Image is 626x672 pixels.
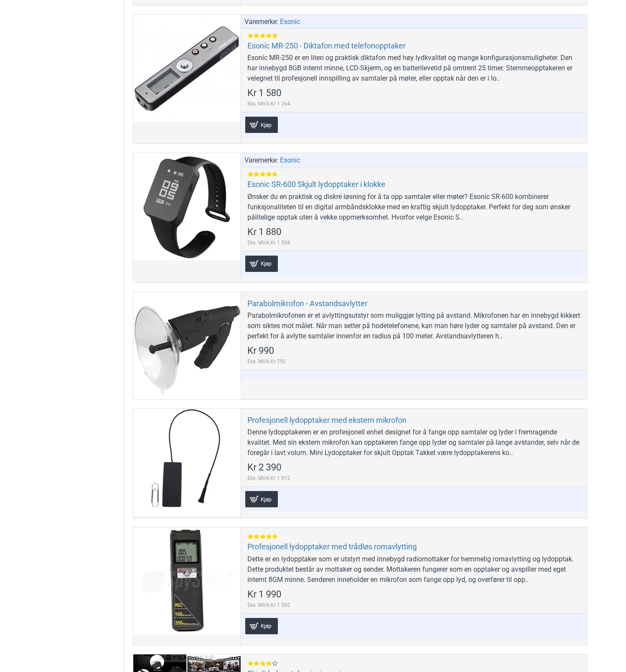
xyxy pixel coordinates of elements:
[247,88,281,98] span: Kr 1 580
[247,554,581,585] div: Dette er en lydopptaker som er utstyrt med innebygd radiomottaker for hemmelig romavlytting og ly...
[259,261,274,266] span: Kjøp
[280,17,300,27] a: Esonic
[247,427,581,458] div: Denne lydopptakeren er en profesjonell enhet designet for å fange opp samtaler og lyder i fremrag...
[247,239,290,247] span: Eks. MVA:Kr 1 504
[133,409,241,516] a: Profesjonell lydopptaker med ekstern mikrofon Profesjonell lydopptaker med ekstern mikrofon
[247,179,385,189] a: Esonic SR-600 Skjult lydopptaker i klokke
[247,100,290,108] span: Eks. MVA:Kr 1 264
[247,474,290,482] span: Eks. MVA:Kr 1 912
[247,192,581,223] div: Ønsker du en praktisk og diskré løsning for å ta opp samtaler eller møter? Esonic SR-600 kombiner...
[247,227,281,237] span: Kr 1 880
[133,292,241,399] a: Parabolmikrofon - Avstandsavlytter Parabolmikrofon - Avstandsavlytter
[280,155,300,166] a: Esonic
[247,415,406,425] a: Profesjonell lydopptaker med ekstern mikrofon
[247,346,274,356] span: Kr 990
[247,298,367,308] a: Parabolmikrofon - Avstandsavlytter
[247,601,290,609] span: Eks. MVA:Kr 1 592
[247,41,406,51] a: Esonic MR-250 - Diktafon med telefonopptaker
[259,497,274,502] span: Kjøp
[247,542,417,551] a: Profesjonell lydopptaker med trådløs romavlytting
[259,122,274,128] span: Kjøp
[247,358,286,365] span: Eks. MVA:Kr 792
[133,527,241,635] a: Profesjonell lydopptaker med trådløs romavlytting Profesjonell lydopptaker med trådløs romavlytting
[259,623,274,629] span: Kjøp
[247,590,281,599] span: Kr 1 990
[244,17,278,27] span: Varemerke:
[244,155,278,166] span: Varemerke:
[247,463,281,472] span: Kr 2 390
[247,53,581,84] div: Esonic MR-250 er en liten og praktisk diktafon med høy lydkvalitet og mange konfigurasjonsmulighe...
[133,153,241,260] a: Esonic SR-600 Skjult lydopptaker i klokke Esonic SR-600 Skjult lydopptaker i klokke
[133,15,241,122] a: Esonic MR-250 - Diktafon med telefonopptaker Esonic MR-250 - Diktafon med telefonopptaker
[247,310,581,341] div: Parabolmikrofonen er et avlyttingsutstyr som muliggjør lytting på avstand. Mikrofonen har en inne...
